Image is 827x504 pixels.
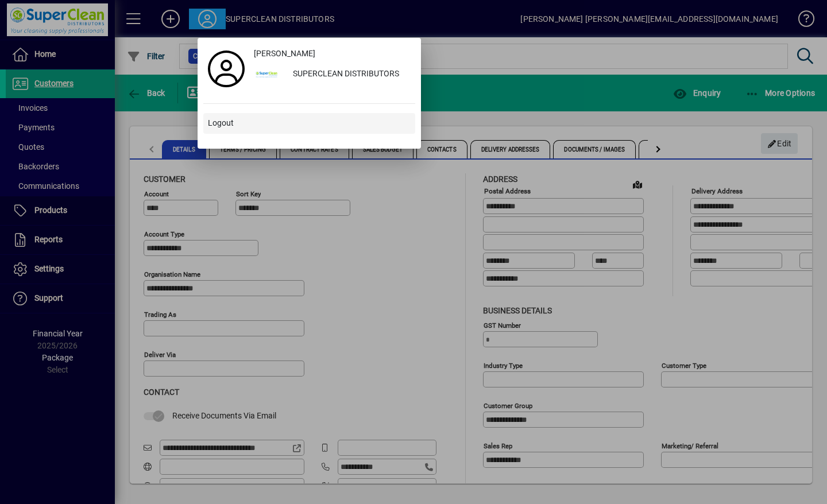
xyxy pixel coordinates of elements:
[203,113,415,134] button: Logout
[254,48,315,60] span: [PERSON_NAME]
[249,44,415,64] a: [PERSON_NAME]
[249,64,415,85] button: SUPERCLEAN DISTRIBUTORS
[203,59,249,79] a: Profile
[208,117,234,129] span: Logout
[284,64,415,85] div: SUPERCLEAN DISTRIBUTORS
